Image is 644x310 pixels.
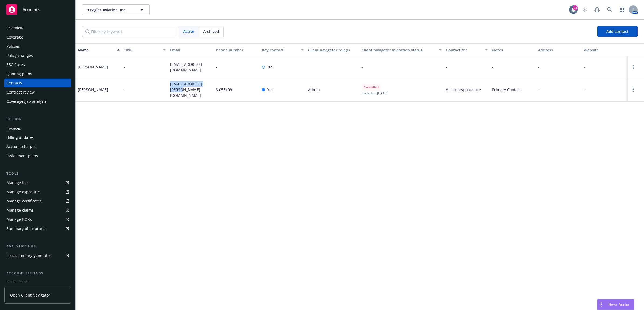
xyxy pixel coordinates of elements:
[4,70,71,78] a: Quoting plans
[4,178,71,187] a: Manage files
[6,197,42,205] div: Manage certificates
[6,24,23,32] div: Overview
[4,215,71,224] a: Manage BORs
[4,206,71,215] a: Manage claims
[6,79,22,87] div: Contacts
[4,60,71,69] a: SSC Cases
[6,88,35,97] div: Contract review
[267,87,273,92] span: Yes
[538,87,539,92] span: -
[6,133,34,142] div: Billing updates
[87,7,133,13] span: 9 Eagles Aviation, Inc.
[4,24,71,32] a: Overview
[582,43,628,56] button: Website
[4,42,71,51] a: Policies
[536,43,582,56] button: Address
[6,224,47,233] div: Summary of insurance
[6,51,33,60] div: Policy changes
[4,124,71,133] a: Invoices
[6,60,25,69] div: SSC Cases
[4,224,71,233] a: Summary of insurance
[4,251,71,260] a: Loss summary generator
[6,151,38,160] div: Installment plans
[584,47,626,53] div: Website
[362,91,387,95] span: Invited on [DATE]
[183,29,194,34] span: Active
[216,64,217,70] span: -
[6,97,47,106] div: Coverage gap analysis
[573,5,578,10] div: 64
[4,151,71,160] a: Installment plans
[170,81,212,98] span: [EMAIL_ADDRESS][PERSON_NAME][DOMAIN_NAME]
[597,299,604,310] div: Drag to move
[579,4,590,15] a: Start snowing
[308,87,320,92] span: Admin
[4,51,71,60] a: Policy changes
[170,47,212,53] div: Email
[490,43,536,56] button: Notes
[6,278,30,287] div: Service team
[203,29,219,34] span: Archived
[584,64,585,70] div: -
[6,178,29,187] div: Manage files
[446,64,447,70] span: -
[492,47,534,53] div: Notes
[216,87,232,92] span: 8.05E+09
[4,88,71,97] a: Contract review
[78,87,108,92] div: [PERSON_NAME]
[538,47,580,53] div: Address
[362,47,436,53] div: Client navigator invitation status
[6,42,20,51] div: Policies
[364,85,379,90] span: Cancelled
[538,64,539,70] span: -
[267,64,272,70] span: No
[4,97,71,106] a: Coverage gap analysis
[216,47,258,53] div: Phone number
[78,64,108,70] div: [PERSON_NAME]
[6,124,21,133] div: Invoices
[6,188,41,196] div: Manage exposures
[82,4,150,15] button: 9 Eagles Aviation, Inc.
[122,43,168,56] button: Title
[78,47,114,53] div: Name
[4,116,71,122] div: Billing
[617,4,627,15] a: Switch app
[608,302,630,307] span: Nova Assist
[170,61,212,73] span: [EMAIL_ADDRESS][DOMAIN_NAME]
[23,8,40,12] span: Accounts
[262,47,298,53] div: Key contact
[260,43,306,56] button: Key contact
[10,292,50,298] span: Open Client Navigator
[592,4,603,15] a: Report a Bug
[4,171,71,176] div: Tools
[6,215,32,224] div: Manage BORs
[597,26,638,37] button: Add contact
[308,47,357,53] div: Client navigator role(s)
[6,33,23,42] div: Coverage
[4,133,71,142] a: Billing updates
[359,43,444,56] button: Client navigator invitation status
[492,64,493,70] span: -
[4,2,71,17] a: Accounts
[630,87,636,93] a: Open options
[124,47,160,53] div: Title
[6,251,51,260] div: Loss summary generator
[4,244,71,249] div: Analytics hub
[306,43,359,56] button: Client navigator role(s)
[4,271,71,276] div: Account settings
[76,43,122,56] button: Name
[492,87,521,92] span: Primary Contact
[4,79,71,87] a: Contacts
[584,87,585,92] div: -
[630,64,636,70] a: Open options
[4,278,71,287] a: Service team
[168,43,214,56] button: Email
[124,64,125,70] span: -
[604,4,615,15] a: Search
[606,29,629,34] span: Add contact
[4,188,71,196] a: Manage exposures
[124,87,125,92] span: -
[6,206,34,215] div: Manage claims
[4,33,71,42] a: Coverage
